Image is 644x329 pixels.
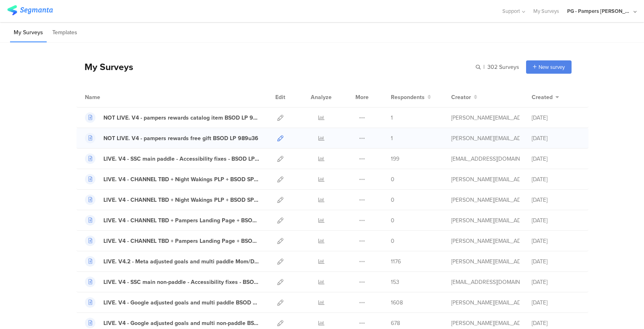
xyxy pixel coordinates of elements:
[532,216,580,225] div: [DATE]
[103,237,260,245] div: LIVE. V4 - CHANNEL TBD + Pampers Landing Page + BSOD SP paddle xd514b
[482,63,486,71] span: |
[451,93,477,101] button: Creator
[532,196,580,204] div: [DATE]
[85,277,260,287] a: LIVE. V4 - SSC main non-paddle - Accessibility fixes - BSOD LP 4fo5fc
[103,155,260,163] div: LIVE. V4 - SSC main paddle - Accessibility fixes - BSOD LP y13fe7
[85,174,260,184] a: LIVE. V4 - CHANNEL TBD + Night Wakings PLP + BSOD SP non-paddle y9979c
[391,196,394,204] span: 0
[451,93,471,101] span: Creator
[451,114,520,122] div: aguiar.s@pg.com
[85,236,260,246] a: LIVE. V4 - CHANNEL TBD + Pampers Landing Page + BSOD SP paddle xd514b
[451,319,520,327] div: aguiar.s@pg.com
[49,23,81,42] li: Templates
[532,134,580,143] div: [DATE]
[391,155,399,163] span: 199
[103,298,260,307] div: LIVE. V4 - Google adjusted goals and multi paddle BSOD LP 3t4561
[451,237,520,245] div: aguiar.s@pg.com
[103,216,260,225] div: LIVE. V4 - CHANNEL TBD + Pampers Landing Page + BSOD SP non-paddle 2cc66f
[85,195,260,205] a: LIVE. V4 - CHANNEL TBD + Night Wakings PLP + BSOD SP paddle f50l5c
[532,93,559,101] button: Created
[85,256,260,267] a: LIVE. V4.2 - Meta adjusted goals and multi paddle Mom/Dad LP a2d4j3
[391,237,394,245] span: 0
[502,7,520,15] span: Support
[451,196,520,204] div: aguiar.s@pg.com
[532,298,580,307] div: [DATE]
[103,114,260,122] div: NOT LIVE. V4 - pampers rewards catalog item BSOD LP 98ae4m
[451,216,520,225] div: aguiar.s@pg.com
[391,114,393,122] span: 1
[103,257,260,266] div: LIVE. V4.2 - Meta adjusted goals and multi paddle Mom/Dad LP a2d4j3
[272,87,289,107] div: Edit
[451,298,520,307] div: aguiar.s@pg.com
[539,63,565,71] span: New survey
[451,278,520,286] div: hougui.yh.1@pg.com
[532,93,553,101] span: Created
[353,87,371,107] div: More
[532,175,580,184] div: [DATE]
[85,133,258,143] a: NOT LIVE. V4 - pampers rewards free gift BSOD LP 989u36
[391,319,400,327] span: 678
[391,134,393,143] span: 1
[85,153,260,164] a: LIVE. V4 - SSC main paddle - Accessibility fixes - BSOD LP y13fe7
[103,196,260,204] div: LIVE. V4 - CHANNEL TBD + Night Wakings PLP + BSOD SP paddle f50l5c
[391,298,403,307] span: 1608
[103,175,260,184] div: LIVE. V4 - CHANNEL TBD + Night Wakings PLP + BSOD SP non-paddle y9979c
[85,112,260,123] a: NOT LIVE. V4 - pampers rewards catalog item BSOD LP 98ae4m
[532,155,580,163] div: [DATE]
[85,318,260,328] a: LIVE. V4 - Google adjusted goals and multi non-paddle BSOD LP ocf695
[451,155,520,163] div: hougui.yh.1@pg.com
[391,93,425,101] span: Respondents
[391,278,399,286] span: 153
[532,237,580,245] div: [DATE]
[451,175,520,184] div: aguiar.s@pg.com
[10,23,47,42] li: My Surveys
[76,60,133,74] div: My Surveys
[451,257,520,266] div: aguiar.s@pg.com
[309,87,333,107] div: Analyze
[532,278,580,286] div: [DATE]
[391,257,401,266] span: 1176
[103,319,260,327] div: LIVE. V4 - Google adjusted goals and multi non-paddle BSOD LP ocf695
[103,278,260,286] div: LIVE. V4 - SSC main non-paddle - Accessibility fixes - BSOD LP 4fo5fc
[532,114,580,122] div: [DATE]
[85,215,260,226] a: LIVE. V4 - CHANNEL TBD + Pampers Landing Page + BSOD SP non-paddle 2cc66f
[451,134,520,143] div: aguiar.s@pg.com
[391,175,394,184] span: 0
[487,63,519,71] span: 302 Surveys
[532,257,580,266] div: [DATE]
[103,134,258,143] div: NOT LIVE. V4 - pampers rewards free gift BSOD LP 989u36
[567,7,632,15] div: PG - Pampers [PERSON_NAME]
[532,319,580,327] div: [DATE]
[85,297,260,308] a: LIVE. V4 - Google adjusted goals and multi paddle BSOD LP 3t4561
[7,5,53,15] img: segmanta logo
[85,93,133,101] div: Name
[391,216,394,225] span: 0
[391,93,431,101] button: Respondents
